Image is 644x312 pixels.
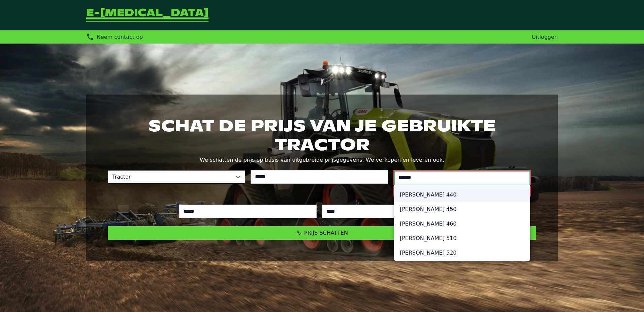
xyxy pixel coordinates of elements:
button: Prijs schatten [108,226,536,240]
h1: Schat de prijs van je gebruikte tractor [108,116,536,154]
div: Neem contact op [86,33,143,41]
a: Terug naar de startpagina [86,8,208,22]
li: [PERSON_NAME] 530 [394,260,530,275]
li: [PERSON_NAME] 450 [394,202,530,216]
span: Neem contact op [97,34,143,40]
span: Tractor [108,171,231,183]
a: Uitloggen [532,34,558,40]
li: [PERSON_NAME] 440 [394,187,530,202]
p: We schatten de prijs op basis van uitgebreide prijsgegevens. We verkopen en leveren ook. [108,155,536,165]
li: [PERSON_NAME] 510 [394,231,530,245]
span: Prijs schatten [304,230,348,236]
li: [PERSON_NAME] 460 [394,216,530,231]
li: [PERSON_NAME] 520 [394,245,530,260]
small: Selecteer een model van de machine [393,186,531,197]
